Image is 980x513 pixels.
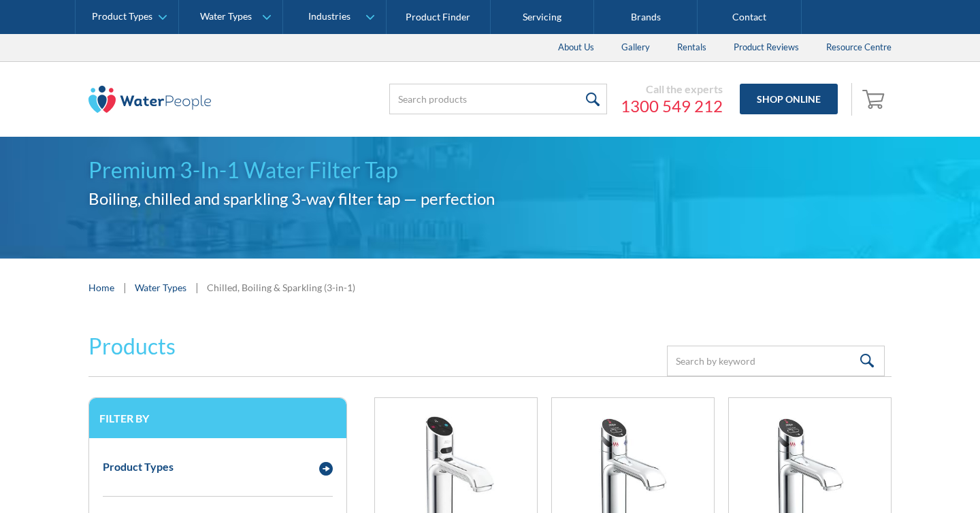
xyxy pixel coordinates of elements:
h1: Premium 3-In-1 Water Filter Tap [88,154,892,186]
a: Rentals [664,34,720,61]
a: Product Reviews [720,34,813,61]
a: 1300 549 212 [621,96,723,116]
a: About Us [544,34,608,61]
div: Product Types [92,11,152,22]
a: Water Types [135,280,186,295]
input: Search products [389,84,607,114]
h2: Products [88,330,176,363]
div: Chilled, Boiling & Sparkling (3-in-1) [207,280,355,295]
a: Resource Centre [813,34,905,61]
img: The Water People [88,86,211,113]
div: Product Types [103,459,174,475]
a: Open cart [859,83,892,116]
h3: Filter by [99,412,336,425]
div: Water Types [200,11,252,22]
a: Home [88,280,114,295]
div: | [193,279,200,295]
h2: Boiling, chilled and sparkling 3-way filter tap — perfection [88,186,892,211]
div: Industries [308,11,350,22]
div: | [121,279,128,295]
img: shopping cart [862,88,888,110]
a: Shop Online [740,84,838,114]
input: Search by keyword [667,346,885,376]
div: Call the experts [621,82,723,96]
a: Gallery [608,34,664,61]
